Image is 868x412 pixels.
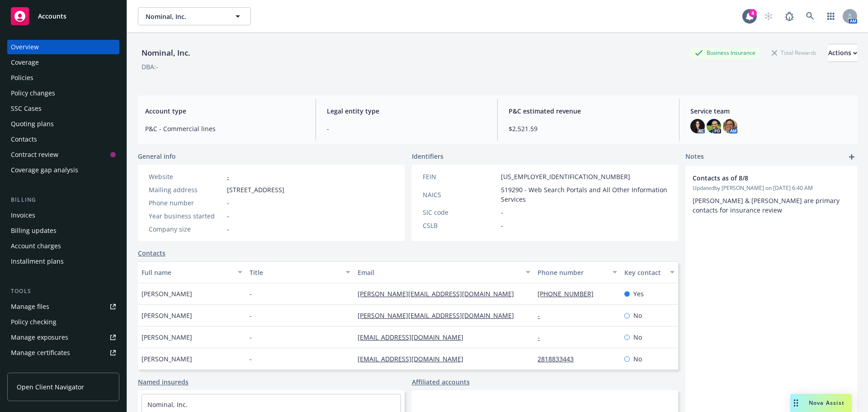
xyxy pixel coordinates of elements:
[145,106,305,116] span: Account type
[509,106,668,116] span: P&C estimated revenue
[822,7,840,25] a: Switch app
[790,394,852,412] button: Nova Assist
[11,132,37,147] div: Contacts
[690,119,705,133] img: photo
[7,86,119,100] a: Policy changes
[534,261,620,283] button: Phone number
[790,394,802,412] div: Drag to move
[11,315,57,329] div: Policy checking
[11,223,57,238] div: Billing updates
[358,289,521,298] a: [PERSON_NAME][EMAIL_ADDRESS][DOMAIN_NAME]
[227,172,229,181] a: -
[501,172,630,181] span: [US_EMPLOYER_IDENTIFICATION_NUMBER]
[149,211,223,221] div: Year business started
[149,185,223,194] div: Mailing address
[138,377,189,387] a: Named insureds
[250,268,340,277] div: Title
[38,13,66,20] span: Accounts
[7,361,119,375] a: Manage claims
[358,268,520,277] div: Email
[358,333,471,341] a: [EMAIL_ADDRESS][DOMAIN_NAME]
[412,152,443,161] span: Identifiers
[801,7,819,25] a: Search
[11,299,49,314] div: Manage files
[538,355,581,363] a: 2818833443
[633,354,642,364] span: No
[246,261,354,283] button: Title
[749,9,757,17] div: 4
[142,354,192,364] span: [PERSON_NAME]
[227,185,284,194] span: [STREET_ADDRESS]
[11,101,42,116] div: SSC Cases
[538,333,547,341] a: -
[412,377,470,387] a: Affiliated accounts
[501,185,668,204] span: 519290 - Web Search Portals and All Other Information Services
[354,261,534,283] button: Email
[633,311,642,320] span: No
[7,239,119,253] a: Account charges
[250,332,252,342] span: -
[11,55,39,70] div: Coverage
[633,332,642,342] span: No
[690,47,760,58] div: Business Insurance
[685,166,857,222] div: Contacts as of 8/8Updatedby [PERSON_NAME] on [DATE] 6:40 AM[PERSON_NAME] & [PERSON_NAME] are prim...
[250,354,252,364] span: -
[7,254,119,269] a: Installment plans
[7,223,119,238] a: Billing updates
[7,330,119,345] span: Manage exposures
[358,355,471,363] a: [EMAIL_ADDRESS][DOMAIN_NAME]
[7,101,119,116] a: SSC Cases
[327,106,486,116] span: Legal entity type
[17,382,84,392] span: Open Client Navigator
[7,346,119,360] a: Manage certificates
[846,152,857,162] a: add
[538,289,601,298] a: [PHONE_NUMBER]
[11,147,58,162] div: Contract review
[538,311,547,320] a: -
[7,147,119,162] a: Contract review
[11,330,68,345] div: Manage exposures
[509,124,668,133] span: $2,521.59
[767,47,821,58] div: Total Rewards
[138,47,194,59] div: Nominal, Inc.
[723,119,737,133] img: photo
[149,198,223,208] div: Phone number
[693,173,826,183] span: Contacts as of 8/8
[227,224,229,234] span: -
[358,311,521,320] a: [PERSON_NAME][EMAIL_ADDRESS][DOMAIN_NAME]
[7,71,119,85] a: Policies
[707,119,721,133] img: photo
[11,117,54,131] div: Quoting plans
[780,7,798,25] a: Report a Bug
[621,261,678,283] button: Key contact
[11,346,70,360] div: Manage certificates
[11,163,78,177] div: Coverage gap analysis
[423,208,497,217] div: SIC code
[11,208,35,223] div: Invoices
[11,71,33,85] div: Policies
[11,361,57,375] div: Manage claims
[693,184,850,192] span: Updated by [PERSON_NAME] on [DATE] 6:40 AM
[759,7,778,25] a: Start snowing
[138,152,176,161] span: General info
[11,40,39,54] div: Overview
[227,198,229,208] span: -
[7,195,119,204] div: Billing
[690,106,850,116] span: Service team
[7,117,119,131] a: Quoting plans
[138,7,251,25] button: Nominal, Inc.
[423,190,497,199] div: NAICS
[501,221,503,230] span: -
[250,311,252,320] span: -
[423,221,497,230] div: CSLB
[633,289,644,298] span: Yes
[11,86,55,100] div: Policy changes
[142,332,192,342] span: [PERSON_NAME]
[693,196,841,214] span: [PERSON_NAME] & [PERSON_NAME] are primary contacts for insurance review
[685,152,704,162] span: Notes
[250,289,252,298] span: -
[7,299,119,314] a: Manage files
[142,62,158,71] div: DBA: -
[147,400,188,409] a: Nominal, Inc.
[149,172,223,181] div: Website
